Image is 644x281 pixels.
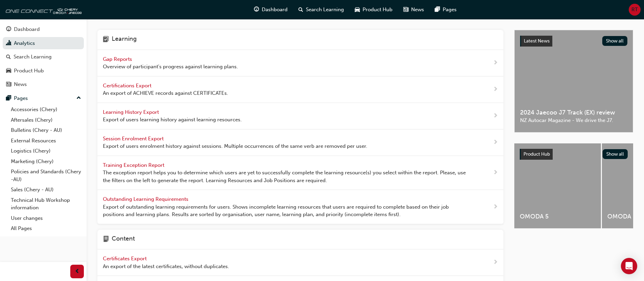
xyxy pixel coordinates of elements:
[103,203,471,218] span: Export of outstanding learning requirements for users. Shows incomplete learning resources that u...
[97,50,503,76] a: Gap Reports Overview of participant's progress against learning plans.next-icon
[103,196,190,202] span: Outstanding Learning Requirements
[8,156,84,167] a: Marketing (Chery)
[75,267,80,276] span: prev-icon
[8,166,84,185] a: Policies and Standards (Chery -AU)
[103,63,238,71] span: Overview of participant's progress against learning plans.
[520,149,628,160] a: Product HubShow all
[8,136,84,146] a: External Resources
[97,156,503,190] a: Training Exception Report The exception report helps you to determine which users are yet to succ...
[523,151,550,157] span: Product Hub
[493,138,498,147] span: next-icon
[14,67,44,75] div: Product Hub
[14,53,52,61] div: Search Learning
[602,36,628,46] button: Show all
[103,162,166,168] span: Training Exception Report
[493,112,498,120] span: next-icon
[103,35,109,44] span: learning-icon
[435,5,440,14] span: pages-icon
[293,3,349,17] a: search-iconSearch Learning
[298,5,303,14] span: search-icon
[520,213,595,221] span: OMODA 5
[306,6,344,14] span: Search Learning
[443,6,457,14] span: Pages
[112,35,137,44] h4: Learning
[6,27,11,33] span: guage-icon
[493,258,498,267] span: next-icon
[493,85,498,94] span: next-icon
[6,82,11,88] span: news-icon
[112,235,135,244] h4: Content
[520,36,627,47] a: Latest NewsShow all
[6,54,11,60] span: search-icon
[363,6,392,14] span: Product Hub
[3,22,84,92] button: DashboardAnalyticsSearch LearningProduct HubNews
[8,115,84,125] a: Aftersales (Chery)
[103,169,471,184] span: The exception report helps you to determine which users are yet to successfully complete the lear...
[3,23,84,36] a: Dashboard
[8,146,84,156] a: Logistics (Chery)
[349,3,398,17] a: car-iconProduct Hub
[103,235,109,244] span: page-icon
[411,6,424,14] span: News
[3,92,84,105] button: Pages
[3,65,84,77] a: Product Hub
[3,51,84,63] a: Search Learning
[429,3,462,17] a: pages-iconPages
[631,6,638,14] span: RT
[97,129,503,156] a: Session Enrolment Export Export of users enrolment history against sessions. Multiple occurrences...
[76,94,81,103] span: up-icon
[97,76,503,103] a: Certifications Export An export of ACHIEVE records against CERTIFICATEs.next-icon
[14,25,40,33] div: Dashboard
[514,143,601,228] a: OMODA 5
[103,136,165,142] span: Session Enrolment Export
[3,37,84,50] a: Analytics
[262,6,288,14] span: Dashboard
[355,5,360,14] span: car-icon
[403,5,408,14] span: news-icon
[520,117,627,124] span: NZ Autocar Magazine - We drive the J7.
[8,195,84,213] a: Technical Hub Workshop information
[6,40,11,47] span: chart-icon
[524,38,550,44] span: Latest News
[8,223,84,234] a: All Pages
[6,68,11,74] span: car-icon
[103,83,153,89] span: Certifications Export
[103,109,160,115] span: Learning History Export
[520,109,627,117] span: 2024 Jaecoo J7 Track (EX) review
[398,3,429,17] a: news-iconNews
[103,56,133,62] span: Gap Reports
[493,169,498,177] span: next-icon
[493,203,498,211] span: next-icon
[103,116,242,124] span: Export of users learning history against learning resources.
[3,3,81,16] img: oneconnect
[629,4,641,16] button: RT
[103,142,367,150] span: Export of users enrolment history against sessions. Multiple occurrences of the same verb are rem...
[6,95,11,102] span: pages-icon
[8,213,84,224] a: User changes
[14,81,27,88] div: News
[103,89,228,97] span: An export of ACHIEVE records against CERTIFICATEs.
[97,190,503,224] a: Outstanding Learning Requirements Export of outstanding learning requirements for users. Shows in...
[103,263,229,270] span: An export of the latest certificates, without duplicates.
[254,5,259,14] span: guage-icon
[603,149,628,159] button: Show all
[97,103,503,129] a: Learning History Export Export of users learning history against learning resources.next-icon
[8,185,84,195] a: Sales (Chery - AU)
[103,256,148,262] span: Certificates Export
[621,258,637,274] div: Open Intercom Messenger
[8,104,84,115] a: Accessories (Chery)
[493,59,498,67] span: next-icon
[8,125,84,136] a: Bulletins (Chery - AU)
[97,249,503,276] a: Certificates Export An export of the latest certificates, without duplicates.next-icon
[3,78,84,91] a: News
[514,30,633,133] a: Latest NewsShow all2024 Jaecoo J7 Track (EX) reviewNZ Autocar Magazine - We drive the J7.
[14,94,28,102] div: Pages
[249,3,293,17] a: guage-iconDashboard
